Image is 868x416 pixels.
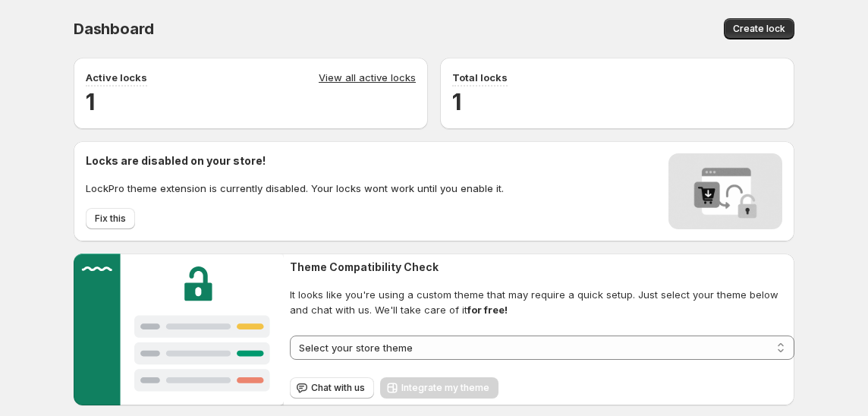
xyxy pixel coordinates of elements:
span: Fix this [95,213,126,225]
h2: Theme Compatibility Check [290,260,794,275]
img: Locks disabled [668,153,782,229]
span: It looks like you're using a custom theme that may require a quick setup. Just select your theme ... [290,287,794,317]
p: Total locks [452,70,508,85]
span: Chat with us [311,382,365,394]
h2: 1 [452,87,782,117]
h2: Locks are disabled on your store! [86,153,504,169]
p: Active locks [86,70,147,85]
button: Chat with us [290,377,374,399]
button: Fix this [86,208,135,229]
p: LockPro theme extension is currently disabled. Your locks wont work until you enable it. [86,181,504,196]
button: Create lock [724,18,794,39]
span: Create lock [733,23,785,35]
img: Customer support [74,254,284,405]
h2: 1 [86,87,416,117]
span: Dashboard [74,20,154,38]
strong: for free! [467,304,508,316]
a: View all active locks [319,70,416,87]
